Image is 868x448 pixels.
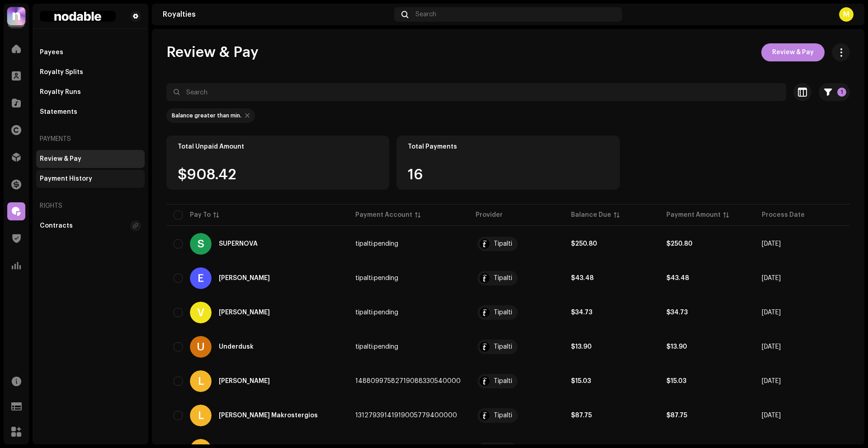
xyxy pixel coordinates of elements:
[36,103,145,121] re-m-nav-item: Statements
[839,7,854,22] div: M
[36,128,145,150] re-a-nav-header: Payments
[571,344,592,350] strong: $13.90
[476,271,557,285] span: Tipalti
[666,241,693,247] strong: $250.80
[40,108,77,116] div: Statements
[40,155,81,163] div: Review & Pay
[761,43,825,61] button: Review & Pay
[571,210,611,219] div: Balance Due
[571,241,597,247] strong: $250.80
[190,210,211,219] div: Pay To
[476,340,557,354] span: Tipalti
[476,374,557,388] span: Tipalti
[178,143,378,150] div: Total Unpaid Amount
[190,336,212,358] div: U
[219,275,270,281] div: Emil Benninger
[190,405,212,426] div: L
[415,11,436,18] span: Search
[355,275,398,281] span: tipalti:pending
[571,275,594,281] strong: $43.48
[762,241,781,247] span: Oct 8, 2025
[36,83,145,101] re-m-nav-item: Royalty Runs
[40,222,73,229] div: Contracts
[571,309,592,316] strong: $34.73
[172,112,241,119] div: Balance greater than min.
[40,11,116,22] img: fe1cef4e-07b0-41ac-a07a-531998eee426
[494,378,512,384] div: Tipalti
[476,305,557,320] span: Tipalti
[36,43,145,61] re-m-nav-item: Payees
[494,309,512,316] div: Tipalti
[36,195,145,217] re-a-nav-header: Rights
[219,344,254,350] div: Underdusk
[762,344,781,350] span: Oct 8, 2025
[355,309,398,316] span: tipalti:pending
[219,309,270,316] div: Vincenzo Vallicelli
[666,275,689,281] strong: $43.48
[762,378,781,384] span: Oct 8, 2025
[166,135,389,190] re-o-card-value: Total Unpaid Amount
[190,302,212,323] div: V
[355,344,398,350] span: tipalti:pending
[819,83,850,101] button: 1
[219,412,318,419] div: Lampros Makrostergios
[36,217,145,235] re-m-nav-item: Contracts
[166,43,259,61] span: Review & Pay
[571,412,592,419] strong: $87.75
[408,143,608,150] div: Total Payments
[190,233,212,255] div: S
[355,378,461,384] span: 14880997582719088330540000
[190,370,212,392] div: L
[355,210,412,219] div: Payment Account
[494,344,512,350] div: Tipalti
[190,267,212,289] div: E
[40,175,92,182] div: Payment History
[40,69,83,76] div: Royalty Splits
[762,275,781,281] span: Oct 8, 2025
[166,83,786,101] input: Search
[494,412,512,419] div: Tipalti
[494,275,512,281] div: Tipalti
[494,241,512,247] div: Tipalti
[837,88,846,97] p-badge: 1
[7,7,25,25] img: 39a81664-4ced-4598-a294-0293f18f6a76
[772,43,814,61] span: Review & Pay
[666,344,687,350] strong: $13.90
[666,378,686,384] strong: $15.03
[36,170,145,188] re-m-nav-item: Payment History
[40,89,81,96] div: Royalty Runs
[666,309,688,316] strong: $34.73
[476,237,557,251] span: Tipalti
[36,150,145,168] re-m-nav-item: Review & Pay
[396,135,619,190] re-o-card-value: Total Payments
[666,412,687,419] strong: $87.75
[571,378,591,384] strong: $15.03
[355,241,398,247] span: tipalti:pending
[476,408,557,423] span: Tipalti
[36,63,145,81] re-m-nav-item: Royalty Splits
[219,378,270,384] div: LUKE TOD
[163,11,391,18] div: Royalties
[219,241,258,247] div: SUPERNOVA
[666,210,721,219] div: Payment Amount
[355,412,457,419] span: 13127939141919005779400000
[40,49,63,56] div: Payees
[762,309,781,316] span: Oct 8, 2025
[762,412,781,419] span: Oct 8, 2025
